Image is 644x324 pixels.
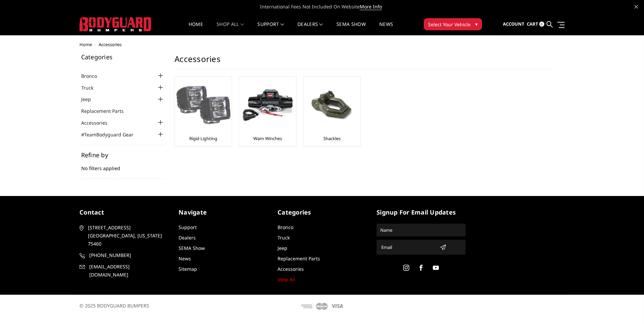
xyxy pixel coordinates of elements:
[179,266,197,272] a: Sitemap
[323,135,341,141] a: Shackles
[278,276,295,283] a: View All
[88,224,166,248] span: [STREET_ADDRESS] [GEOGRAPHIC_DATA], [US_STATE] 75460
[217,22,244,35] a: shop all
[79,302,149,309] span: © 2025 BODYGUARD BUMPERS
[475,21,478,28] span: ▾
[81,72,105,79] a: Bronco
[81,152,165,158] h5: Refine by
[378,225,464,235] input: Name
[527,21,538,27] span: Cart
[99,41,122,47] span: Accessories
[81,107,132,115] a: Replacement Parts
[257,22,284,35] a: Support
[539,22,544,27] span: 0
[189,22,203,35] a: Home
[81,119,116,126] a: Accessories
[360,3,382,10] a: More Info
[297,22,323,35] a: Dealers
[278,234,290,241] a: Truck
[278,208,366,217] h5: Categories
[179,245,205,251] a: SEMA Show
[379,242,437,253] input: Email
[379,22,393,35] a: News
[503,15,524,33] a: Account
[503,21,524,27] span: Account
[81,152,165,179] div: No filters applied
[81,84,102,91] a: Truck
[79,251,168,259] a: [PHONE_NUMBER]
[278,245,287,251] a: Jeep
[89,263,167,279] span: [EMAIL_ADDRESS][DOMAIN_NAME]
[428,21,471,28] span: Select Your Vehicle
[610,292,644,324] iframe: Chat Widget
[278,255,320,262] a: Replacement Parts
[79,263,168,279] a: [EMAIL_ADDRESS][DOMAIN_NAME]
[79,41,92,47] a: Home
[174,54,553,69] h1: Accessories
[81,131,142,138] a: #TeamBodyguard Gear
[79,17,152,31] img: BODYGUARD BUMPERS
[81,54,165,60] h5: Categories
[179,224,197,230] a: Support
[89,251,167,259] span: [PHONE_NUMBER]
[527,15,544,33] a: Cart 0
[179,208,267,217] h5: Navigate
[79,208,168,217] h5: contact
[253,135,282,141] a: Warn Winches
[424,18,482,30] button: Select Your Vehicle
[179,234,196,241] a: Dealers
[179,255,191,262] a: News
[81,96,99,103] a: Jeep
[278,266,304,272] a: Accessories
[189,135,217,141] a: Rigid Lighting
[278,224,293,230] a: Bronco
[336,22,366,35] a: SEMA Show
[377,208,465,217] h5: signup for email updates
